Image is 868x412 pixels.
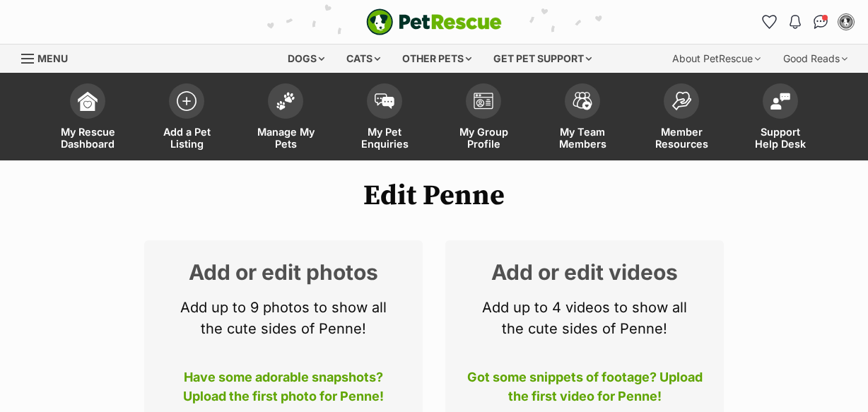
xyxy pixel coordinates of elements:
[731,76,830,160] a: Support Help Desk
[758,11,857,33] ul: Account quick links
[37,52,68,64] span: Menu
[773,45,857,73] div: Good Reads
[353,126,416,150] span: My Pet Enquiries
[155,126,218,150] span: Add a Pet Listing
[375,93,394,109] img: pet-enquiries-icon-7e3ad2cf08bfb03b45e93fb7055b45f3efa6380592205ae92323e6603595dc1f.svg
[78,91,98,111] img: dashboard-icon-eb2f2d2d3e046f16d808141f083e7271f6b2e854fb5c12c21221c1fb7104beca.svg
[56,126,119,150] span: My Rescue Dashboard
[573,92,592,110] img: team-members-icon-5396bd8760b3fe7c0b43da4ab00e1e3bb1a5d9ba89233759b79545d2d3fc5d0d.svg
[467,261,703,283] h2: Add or edit videos
[254,126,317,150] span: Manage My Pets
[137,76,236,160] a: Add a Pet Listing
[335,76,434,160] a: My Pet Enquiries
[467,297,703,339] p: Add up to 4 videos to show all the cute sides of Penne!
[38,76,137,160] a: My Rescue Dashboard
[278,45,334,73] div: Dogs
[336,45,390,73] div: Cats
[434,76,533,160] a: My Group Profile
[366,8,502,35] img: logo-e224e6f780fb5917bec1dbf3a21bbac754714ae5b6737aabdf751b685950b380.svg
[165,261,401,283] h2: Add or edit photos
[276,92,295,110] img: manage-my-pets-icon-02211641906a0b7f246fdf0571729dbe1e7629f14944591b6c1af311fb30b64b.svg
[835,11,857,33] button: My account
[236,76,335,160] a: Manage My Pets
[671,91,691,110] img: member-resources-icon-8e73f808a243e03378d46382f2149f9095a855e16c252ad45f914b54edf8863c.svg
[790,15,801,29] img: notifications-46538b983faf8c2785f20acdc204bb7945ddae34d4c08c2a6579f10ce5e182be.svg
[749,126,812,150] span: Support Help Desk
[770,93,790,110] img: help-desk-icon-fdf02630f3aa405de69fd3d07c3f3aa587a6932b1a1747fa1d2bba05be0121f9.svg
[551,126,614,150] span: My Team Members
[662,45,770,73] div: About PetRescue
[483,45,602,73] div: Get pet support
[814,15,828,29] img: chat-41dd97257d64d25036548639549fe6c8038ab92f7586957e7f3b1b290dea8141.svg
[650,126,713,150] span: Member Resources
[452,126,515,150] span: My Group Profile
[177,91,197,111] img: add-pet-listing-icon-0afa8454b4691262ce3f59096e99ab1cd57d4a30225e0717b998d2c9b9846f56.svg
[809,11,832,33] a: Conversations
[474,93,493,110] img: group-profile-icon-3fa3cf56718a62981997c0bc7e787c4b2cf8bcc04b72c1350f741eb67cf2f40e.svg
[165,297,401,339] p: Add up to 9 photos to show all the cute sides of Penne!
[632,76,731,160] a: Member Resources
[839,15,853,29] img: Sonja profile pic
[392,45,481,73] div: Other pets
[533,76,632,160] a: My Team Members
[366,8,502,35] a: PetRescue
[784,11,807,33] button: Notifications
[21,45,78,70] a: Menu
[758,11,781,33] a: Favourites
